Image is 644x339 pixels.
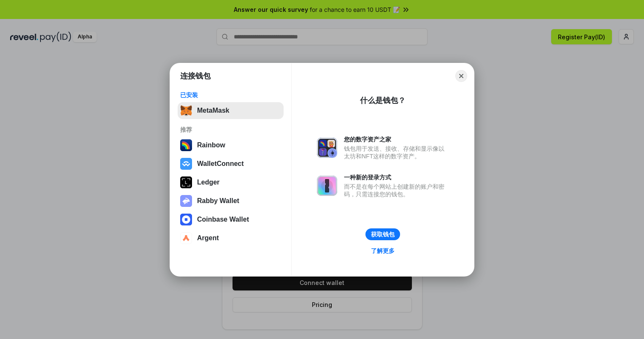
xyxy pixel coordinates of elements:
button: Argent [178,230,284,247]
div: Argent [197,234,219,242]
a: 了解更多 [366,245,400,256]
img: svg+xml,%3Csvg%20width%3D%2228%22%20height%3D%2228%22%20viewBox%3D%220%200%2028%2028%22%20fill%3D... [180,214,192,225]
div: 推荐 [180,126,281,133]
div: 已安装 [180,91,281,99]
div: 获取钱包 [371,231,395,238]
h1: 连接钱包 [180,71,211,81]
div: Rainbow [197,141,225,149]
button: WalletConnect [178,155,284,172]
button: 获取钱包 [365,228,400,240]
button: Rabby Wallet [178,193,284,209]
div: Ledger [197,179,219,186]
div: 而不是在每个网站上创建新的账户和密码，只需连接您的钱包。 [344,183,449,198]
div: Coinbase Wallet [197,216,249,223]
button: Close [455,70,467,82]
button: MetaMask [178,102,284,119]
div: 一种新的登录方式 [344,174,449,181]
img: svg+xml,%3Csvg%20width%3D%2228%22%20height%3D%2228%22%20viewBox%3D%220%200%2028%2028%22%20fill%3D... [180,158,192,170]
button: Ledger [178,174,284,191]
div: 钱包用于发送、接收、存储和显示像以太坊和NFT这样的数字资产。 [344,145,449,160]
img: svg+xml,%3Csvg%20xmlns%3D%22http%3A%2F%2Fwww.w3.org%2F2000%2Fsvg%22%20fill%3D%22none%22%20viewBox... [317,176,337,196]
div: WalletConnect [197,160,244,168]
img: svg+xml,%3Csvg%20xmlns%3D%22http%3A%2F%2Fwww.w3.org%2F2000%2Fsvg%22%20fill%3D%22none%22%20viewBox... [317,138,337,158]
button: Rainbow [178,137,284,154]
div: 了解更多 [371,247,395,255]
div: 什么是钱包？ [360,95,406,106]
img: svg+xml,%3Csvg%20width%3D%2228%22%20height%3D%2228%22%20viewBox%3D%220%200%2028%2028%22%20fill%3D... [180,232,192,244]
button: Coinbase Wallet [178,211,284,228]
div: MetaMask [197,107,229,114]
img: svg+xml,%3Csvg%20xmlns%3D%22http%3A%2F%2Fwww.w3.org%2F2000%2Fsvg%22%20fill%3D%22none%22%20viewBox... [180,195,192,207]
img: svg+xml,%3Csvg%20fill%3D%22none%22%20height%3D%2233%22%20viewBox%3D%220%200%2035%2033%22%20width%... [180,105,192,117]
img: svg+xml,%3Csvg%20width%3D%22120%22%20height%3D%22120%22%20viewBox%3D%220%200%20120%20120%22%20fil... [180,139,192,151]
img: svg+xml,%3Csvg%20xmlns%3D%22http%3A%2F%2Fwww.w3.org%2F2000%2Fsvg%22%20width%3D%2228%22%20height%3... [180,176,192,188]
div: Rabby Wallet [197,197,239,205]
div: 您的数字资产之家 [344,136,449,143]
